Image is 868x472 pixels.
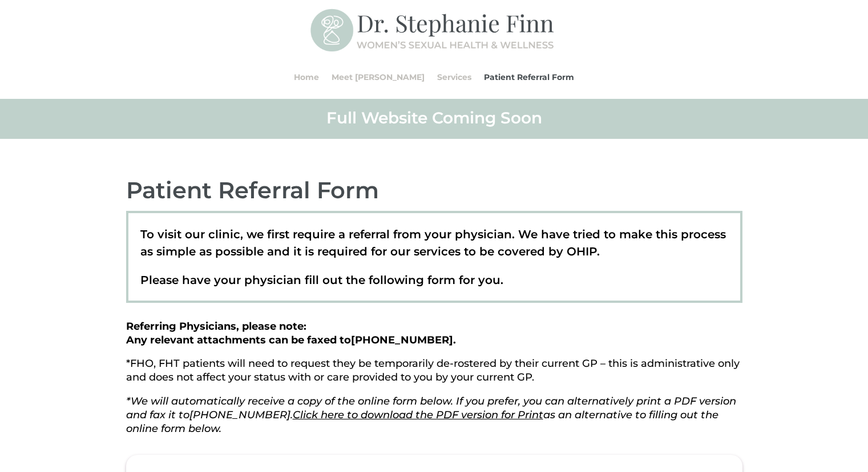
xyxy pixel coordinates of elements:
[351,334,453,346] span: [PHONE_NUMBER]
[140,271,728,289] p: Please have your physician fill out the following form for you.
[126,357,742,395] p: *FHO, FHT patients will need to request they be temporarily de-rostered by their current GP – thi...
[437,55,471,99] a: Services
[484,55,574,99] a: Patient Referral Form
[126,320,456,346] strong: Referring Physicians, please note: Any relevant attachments can be faxed to .
[294,55,319,99] a: Home
[126,395,736,435] em: *We will automatically receive a copy of the online form below. If you prefer, you can alternativ...
[189,409,290,421] span: [PHONE_NUMBER]
[140,226,728,271] p: To visit our clinic, we first require a referral from your physician. We have tried to make this ...
[332,55,425,99] a: Meet [PERSON_NAME]
[126,175,742,211] h2: Patient Referral Form
[126,107,742,134] h2: Full Website Coming Soon
[293,409,543,421] a: Click here to download the PDF version for Print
